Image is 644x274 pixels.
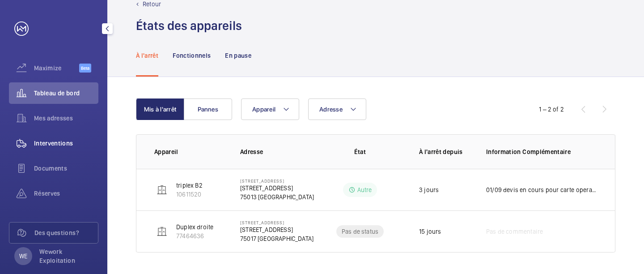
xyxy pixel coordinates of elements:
button: Mis à l'arrêt [136,98,184,120]
span: Documents [34,164,98,173]
p: Pas de status [342,227,378,236]
p: 01/09 devis en cours pour carte operateur de porte avec adaptation [486,185,597,194]
p: Information Complémentaire [486,147,597,156]
button: Appareil [241,98,299,120]
p: 77464636 [176,231,213,240]
img: elevator.svg [157,184,167,195]
span: Appareil [252,106,275,113]
span: Pas de commentaire [486,227,543,236]
p: WE [19,252,27,261]
p: À l'arrêt [136,51,158,60]
p: 15 jours [419,227,441,236]
img: elevator.svg [157,226,167,237]
p: Wework Exploitation [39,247,93,265]
p: 75013 [GEOGRAPHIC_DATA] [240,193,314,201]
span: Beta [79,64,91,73]
span: Maximize [34,64,79,73]
p: Fonctionnels [173,51,211,60]
p: [STREET_ADDRESS] [240,225,314,234]
p: [STREET_ADDRESS] [240,220,314,225]
span: Des questions? [34,228,98,237]
div: 1 – 2 of 2 [539,105,564,114]
button: Pannes [184,98,232,120]
h1: États des appareils [136,17,242,34]
p: triplex B2 [176,181,203,190]
p: 75017 [GEOGRAPHIC_DATA] [240,234,314,243]
span: Tableau de bord [34,89,98,98]
p: À l'arrêt depuis [419,147,472,156]
span: Réserves [34,189,98,198]
p: État [322,147,398,156]
p: Appareil [154,147,226,156]
p: Autre [357,185,372,194]
p: En pause [225,51,251,60]
p: 10611520 [176,190,203,199]
p: 3 jours [419,185,439,194]
p: Duplex droite [176,223,213,231]
span: Mes adresses [34,114,98,123]
span: Interventions [34,139,98,148]
span: Adresse [319,106,343,113]
p: Adresse [240,147,315,156]
p: [STREET_ADDRESS] [240,184,314,193]
p: [STREET_ADDRESS] [240,178,314,184]
button: Adresse [308,98,366,120]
